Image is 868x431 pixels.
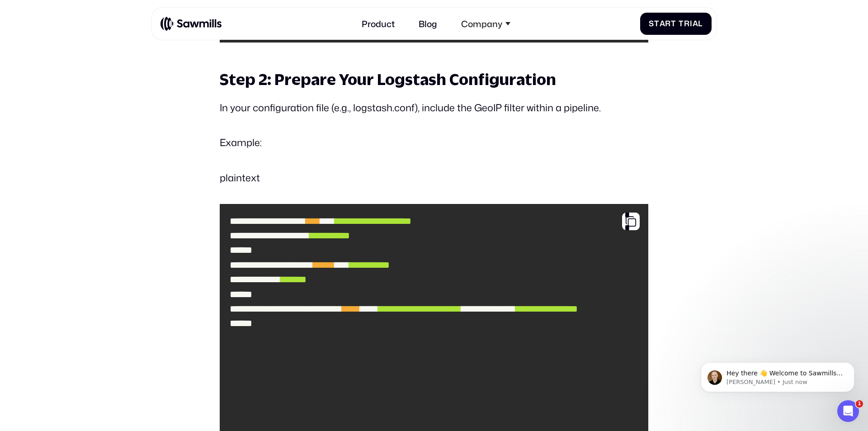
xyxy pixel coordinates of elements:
strong: Step 2: Prepare Your Logstash Configuration [220,70,556,88]
span: r [665,19,671,28]
a: StartTrial [640,13,712,35]
a: Blog [412,12,444,35]
div: Company [461,19,502,29]
span: T [679,19,684,28]
span: a [693,19,698,28]
iframe: Intercom notifications message [687,343,868,407]
span: 1 [856,400,863,407]
span: a [660,19,665,28]
span: l [698,19,703,28]
iframe: Intercom live chat [837,400,859,422]
p: plaintext [220,169,648,187]
p: In your configuration file (e.g., logstash.conf), include the GeoIP filter within a pipeline. [220,99,648,117]
span: t [654,19,660,28]
span: i [690,19,693,28]
div: Company [454,12,517,35]
span: t [671,19,676,28]
span: r [684,19,690,28]
a: Product [355,12,401,35]
span: S [649,19,654,28]
p: Example: [220,134,648,152]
